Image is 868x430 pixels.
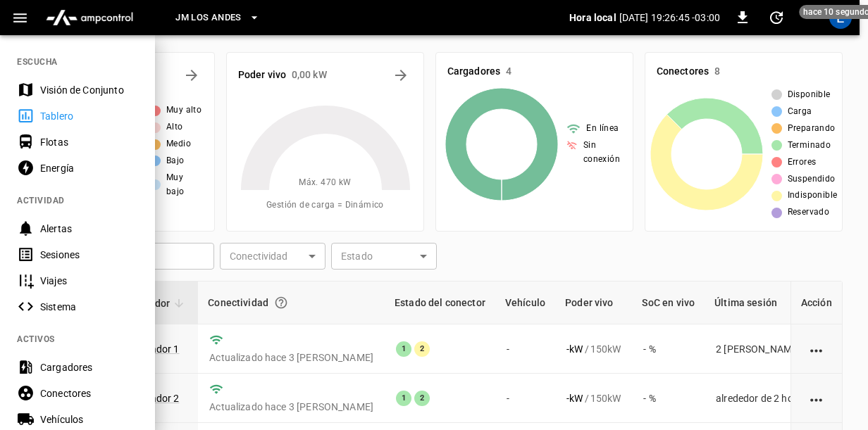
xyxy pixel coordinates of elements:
div: Cargadores [40,360,138,374]
div: Sesiones [40,248,138,262]
div: Visión de Conjunto [40,83,138,97]
span: JM LOS ANDES [175,10,241,26]
p: Hora local [569,11,616,25]
div: Energía [40,161,138,175]
p: [DATE] 19:26:45 -03:00 [619,11,720,25]
div: Viajes [40,274,138,288]
div: Alertas [40,222,138,236]
div: Tablero [40,109,138,123]
img: ampcontrol.io logotipo [40,4,139,31]
div: Conectores [40,386,138,400]
div: Flotas [40,135,138,149]
button: Establecer intervalo de actualización [765,6,788,29]
div: Sistema [40,300,138,314]
div: Vehículos [40,412,138,426]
